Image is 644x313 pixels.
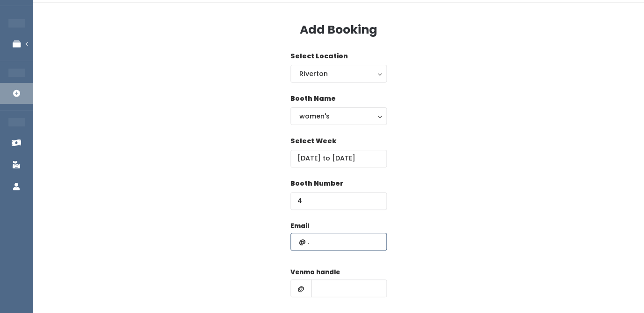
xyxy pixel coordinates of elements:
label: Booth Name [290,94,336,104]
button: women's [290,107,387,125]
label: Select Week [290,136,336,146]
label: Booth Number [290,179,343,188]
label: Select Location [290,51,348,61]
input: Select week [290,150,387,167]
div: women's [299,111,378,121]
h3: Add Booking [300,23,377,36]
input: @ . [290,233,387,250]
button: Riverton [290,65,387,83]
label: Venmo handle [290,268,340,277]
label: Email [290,222,309,231]
input: Booth Number [290,192,387,210]
div: Riverton [299,69,378,79]
span: @ [290,279,311,297]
